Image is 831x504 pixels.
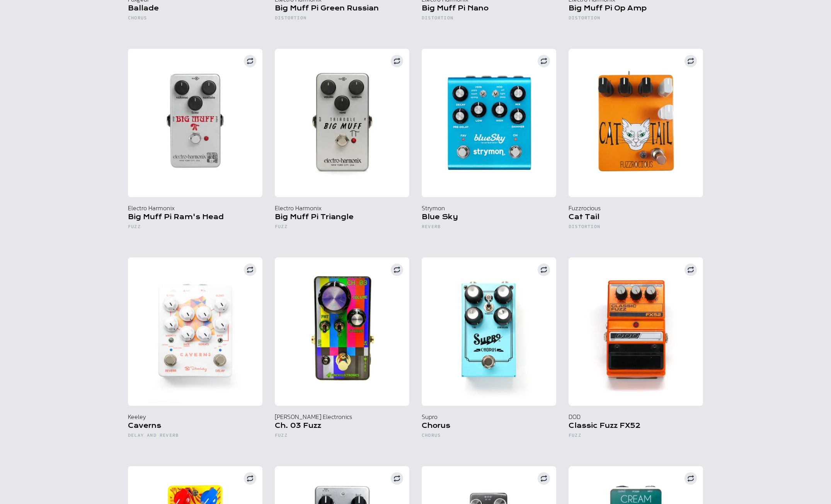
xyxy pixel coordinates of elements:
p: Supro [422,412,556,421]
button: Keeley Caverns Delay Reverb V2 Keeley Caverns Delay and Reverb [128,257,262,454]
h6: Delay and Reverb [128,432,262,441]
h5: Blue Sky [422,213,556,223]
p: Electro Harmonix [128,203,262,213]
h6: Chorus [128,15,262,24]
img: Finch Electronics Ch. 03 Fuzz [275,257,409,406]
p: DOD [569,412,703,421]
h5: Big Muff Pi Nano [422,4,556,15]
h6: Distortion [569,223,703,233]
h6: Distortion [422,15,556,24]
h5: Ch. 03 Fuzz [275,421,409,432]
img: Supro Chorus [422,257,556,406]
p: Strymon [422,203,556,213]
h5: Big Muff Pi Op Amp [569,4,703,15]
img: Fuzzrocious Cat Tail [569,49,703,197]
h6: Chorus [422,432,556,441]
h5: Big Muff Pi Triangle [275,213,409,223]
button: Electro Harmonix Big Muff Pi Ram's Head Electro Harmonix Big Muff Pi Ram's Head Fuzz [128,49,262,245]
h5: Chorus [422,421,556,432]
p: [PERSON_NAME] Electronics [275,412,409,421]
h6: Distortion [275,15,409,24]
h5: Caverns [128,421,262,432]
h6: Reverb [422,223,556,233]
h5: Big Muff Pi Green Russian [275,4,409,15]
h6: Fuzz [569,432,703,441]
h6: Fuzz [275,223,409,233]
button: Fuzzrocious Cat Tail Fuzzrocious Cat Tail Distortion [569,49,703,245]
img: Electro Harmonix Big Muff Pi Ram's Head [128,49,262,197]
h6: Fuzz [128,223,262,233]
button: Supro Chorus Supro Chorus Chorus [422,257,556,454]
img: DOD Classic Fuzz FX 52 [569,257,703,406]
h6: Fuzz [275,432,409,441]
p: Electro Harmonix [275,203,409,213]
img: Electro Harmonix Big Muff Pi Triangle [275,49,409,197]
button: Finch Electronics Ch. 03 Fuzz [PERSON_NAME] Electronics Ch. 03 Fuzz Fuzz [275,257,409,454]
img: Keeley Caverns Delay Reverb V2 [128,257,262,406]
h5: Classic Fuzz FX52 [569,421,703,432]
img: Strymon Blue Sky [422,49,556,197]
h5: Big Muff Pi Ram's Head [128,213,262,223]
h5: Ballade [128,4,262,15]
p: Fuzzrocious [569,203,703,213]
h6: Distortion [569,15,703,24]
button: DOD Classic Fuzz FX 52 DOD Classic Fuzz FX52 Fuzz [569,257,703,454]
button: Electro Harmonix Big Muff Pi Triangle Electro Harmonix Big Muff Pi Triangle Fuzz [275,49,409,245]
h5: Cat Tail [569,213,703,223]
button: Strymon Blue Sky Strymon Blue Sky Reverb [422,49,556,245]
p: Keeley [128,412,262,421]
